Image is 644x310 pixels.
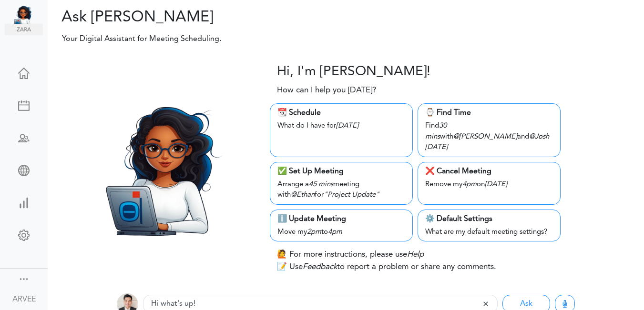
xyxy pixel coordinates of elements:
i: @[PERSON_NAME] [453,133,517,140]
div: Schedule Team Meeting [5,132,43,142]
div: ❌ Cancel Meeting [425,166,553,177]
div: View Insights [5,197,43,207]
img: Zara.png [85,93,237,244]
i: [DATE] [485,181,507,188]
i: 30 mins [425,122,447,140]
div: What do I have for [277,119,405,132]
div: ⚙️ Default Settings [425,213,553,225]
img: Unified Global - Powered by TEAMCAL AI [14,5,43,24]
i: [DATE] [425,144,448,151]
div: Share Meeting Link [5,165,43,174]
div: Show menu and text [18,273,30,283]
div: 📆 Schedule [277,107,405,119]
div: Create Meeting [5,100,43,110]
div: Change Settings [5,230,43,239]
div: What are my default meeting settings? [425,225,553,238]
p: How can I help you [DATE]? [277,84,376,97]
div: ARVEE [12,294,36,305]
i: [DATE] [336,122,358,130]
h3: Hi, I'm [PERSON_NAME]! [277,64,430,80]
i: 45 mins [309,181,333,188]
div: Move my to [277,225,405,238]
div: ⌚️ Find Time [425,107,553,119]
div: Arrange a meeting with for [277,177,405,201]
div: ℹ️ Update Meeting [277,213,405,225]
a: Change side menu [18,273,30,287]
i: 4pm [328,229,342,236]
a: ARVEE [1,288,47,309]
p: 📝 Use to report a problem or share any comments. [277,261,496,273]
i: 2pm [307,229,321,236]
i: @Josh [529,133,549,140]
div: ✅ Set Up Meeting [277,166,405,177]
div: Remove my on [425,177,553,190]
p: 🙋 For more instructions, please use [277,249,424,261]
h2: Ask [PERSON_NAME] [55,9,339,27]
img: zara.png [5,24,43,35]
a: Change Settings [5,225,43,248]
i: Help [407,250,424,259]
div: Home [5,68,43,77]
i: Feedback [303,263,337,271]
i: "Project Update" [324,191,379,199]
i: 4pm [462,181,477,188]
i: @Ethan [291,191,315,199]
p: Your Digital Assistant for Meeting Scheduling. [55,33,473,45]
div: Find with and [425,119,553,153]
